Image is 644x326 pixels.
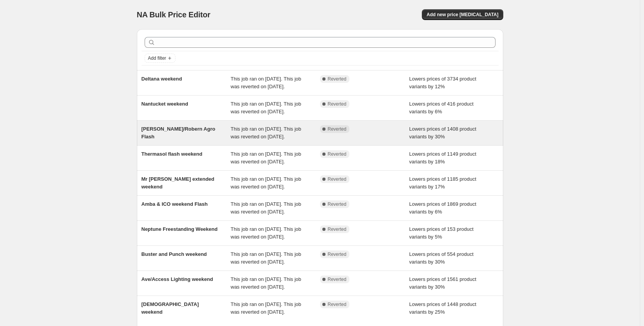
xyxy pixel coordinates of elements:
span: Reverted [328,76,347,82]
span: Reverted [328,276,347,282]
span: Reverted [328,301,347,308]
span: Reverted [328,251,347,257]
span: This job ran on [DATE]. This job was reverted on [DATE]. [231,301,301,315]
span: This job ran on [DATE]. This job was reverted on [DATE]. [231,101,301,114]
span: Add filter [148,55,166,61]
span: Reverted [328,176,347,182]
span: Lowers prices of 1869 product variants by 6% [409,201,476,215]
span: Lowers prices of 1408 product variants by 30% [409,126,476,139]
span: Reverted [328,151,347,157]
span: [DEMOGRAPHIC_DATA] weekend [142,301,199,315]
span: Lowers prices of 1185 product variants by 17% [409,176,476,190]
span: Lowers prices of 153 product variants by 5% [409,226,474,240]
span: Reverted [328,126,347,132]
span: This job ran on [DATE]. This job was reverted on [DATE]. [231,251,301,265]
span: Buster and Punch weekend [142,251,207,257]
span: Nantucket weekend [142,101,188,107]
span: This job ran on [DATE]. This job was reverted on [DATE]. [231,126,301,139]
span: Add new price [MEDICAL_DATA] [427,12,498,18]
span: Lowers prices of 3734 product variants by 12% [409,76,476,89]
span: Lowers prices of 1448 product variants by 25% [409,301,476,315]
span: Ave/Access Lighting weekend [142,276,213,282]
span: This job ran on [DATE]. This job was reverted on [DATE]. [231,76,301,89]
span: This job ran on [DATE]. This job was reverted on [DATE]. [231,151,301,165]
span: Reverted [328,101,347,107]
span: Lowers prices of 1561 product variants by 30% [409,276,476,290]
span: Amba & ICO weekend Flash [142,201,208,207]
span: This job ran on [DATE]. This job was reverted on [DATE]. [231,226,301,240]
span: Lowers prices of 554 product variants by 30% [409,251,474,265]
span: NA Bulk Price Editor [137,10,211,19]
span: Lowers prices of 1149 product variants by 18% [409,151,476,165]
span: Neptune Freestanding Weekend [142,226,218,232]
button: Add filter [145,54,175,63]
span: Deltana weekend [142,76,182,82]
button: Add new price [MEDICAL_DATA] [422,9,503,20]
span: Thermasol flash weekend [142,151,202,157]
span: This job ran on [DATE]. This job was reverted on [DATE]. [231,276,301,290]
span: Lowers prices of 416 product variants by 6% [409,101,474,114]
span: Mr [PERSON_NAME] extended weekend [142,176,214,190]
span: Reverted [328,201,347,207]
span: Reverted [328,226,347,232]
span: This job ran on [DATE]. This job was reverted on [DATE]. [231,201,301,215]
span: This job ran on [DATE]. This job was reverted on [DATE]. [231,176,301,190]
span: [PERSON_NAME]/Robern Agro Flash [142,126,216,139]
